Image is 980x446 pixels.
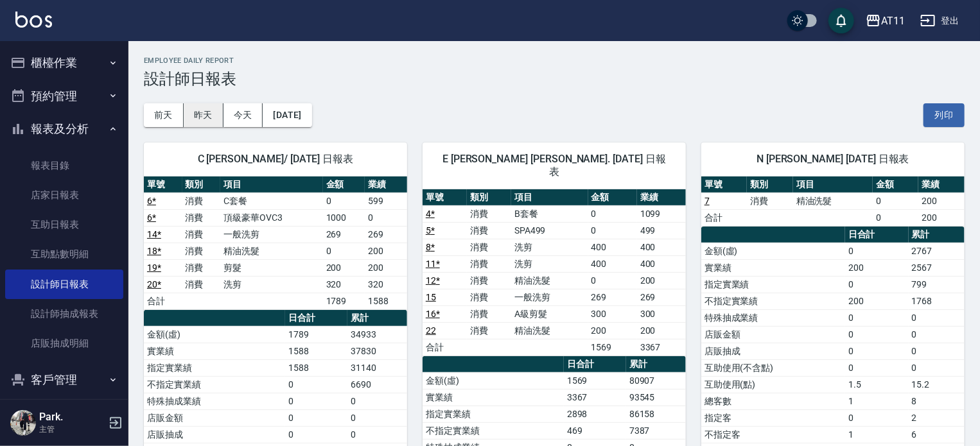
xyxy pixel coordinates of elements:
[423,406,564,422] td: 指定實業績
[793,176,873,193] th: 項目
[701,176,747,193] th: 單號
[909,309,965,326] td: 0
[511,272,588,289] td: 精油洗髮
[511,255,588,272] td: 洗剪
[323,226,365,243] td: 269
[39,411,105,424] h5: Park.
[323,193,365,209] td: 0
[323,276,365,293] td: 320
[588,272,637,289] td: 0
[220,176,323,193] th: 項目
[144,70,965,88] h3: 設計師日報表
[909,376,965,393] td: 15.2
[909,359,965,376] td: 0
[637,289,686,305] td: 269
[347,426,407,443] td: 0
[845,426,909,443] td: 1
[588,205,637,222] td: 0
[182,226,221,243] td: 消費
[511,222,588,239] td: SPA499
[845,359,909,376] td: 0
[438,153,670,178] span: E [PERSON_NAME] [PERSON_NAME]. [DATE] 日報表
[704,196,710,206] a: 7
[588,189,637,206] th: 金額
[365,276,407,293] td: 320
[220,276,323,293] td: 洗剪
[909,409,965,426] td: 2
[5,329,123,358] a: 店販抽成明細
[220,209,323,226] td: 頂級豪華OVC3
[909,293,965,309] td: 1768
[918,193,965,209] td: 200
[467,239,511,255] td: 消費
[511,205,588,222] td: B套餐
[220,226,323,243] td: 一般洗剪
[423,372,564,389] td: 金額(虛)
[365,176,407,193] th: 業績
[701,209,747,226] td: 合計
[144,103,184,127] button: 前天
[637,255,686,272] td: 400
[365,193,407,209] td: 599
[918,209,965,226] td: 200
[5,80,123,113] button: 預約管理
[423,189,686,356] table: a dense table
[220,259,323,276] td: 剪髮
[365,243,407,259] td: 200
[5,299,123,329] a: 設計師抽成報表
[845,276,909,293] td: 0
[873,176,918,193] th: 金額
[881,13,905,29] div: AT11
[467,305,511,322] td: 消費
[323,293,365,309] td: 1789
[39,424,105,435] p: 主管
[588,239,637,255] td: 400
[909,259,965,276] td: 2567
[182,176,221,193] th: 類別
[701,343,845,359] td: 店販抽成
[365,226,407,243] td: 269
[220,193,323,209] td: C套餐
[467,222,511,239] td: 消費
[144,293,182,309] td: 合計
[5,46,123,80] button: 櫃檯作業
[182,276,221,293] td: 消費
[845,259,909,276] td: 200
[5,151,123,180] a: 報表目錄
[511,289,588,305] td: 一般洗剪
[423,189,467,206] th: 單號
[588,222,637,239] td: 0
[426,292,436,302] a: 15
[626,422,686,439] td: 7387
[5,363,123,397] button: 客戶管理
[915,9,965,33] button: 登出
[909,343,965,359] td: 0
[828,8,854,33] button: save
[5,180,123,210] a: 店家日報表
[467,272,511,289] td: 消費
[323,209,365,226] td: 1000
[564,372,626,389] td: 1569
[588,339,637,356] td: 1569
[347,409,407,426] td: 0
[701,326,845,343] td: 店販金額
[285,393,347,409] td: 0
[701,276,845,293] td: 指定實業績
[423,339,467,356] td: 合計
[873,193,918,209] td: 0
[564,422,626,439] td: 469
[564,389,626,406] td: 3367
[701,309,845,326] td: 特殊抽成業績
[347,376,407,393] td: 6690
[365,259,407,276] td: 200
[845,393,909,409] td: 1
[144,326,285,343] td: 金額(虛)
[347,343,407,359] td: 37830
[637,189,686,206] th: 業績
[845,376,909,393] td: 1.5
[701,293,845,309] td: 不指定實業績
[285,326,347,343] td: 1789
[626,406,686,422] td: 86158
[323,259,365,276] td: 200
[637,222,686,239] td: 499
